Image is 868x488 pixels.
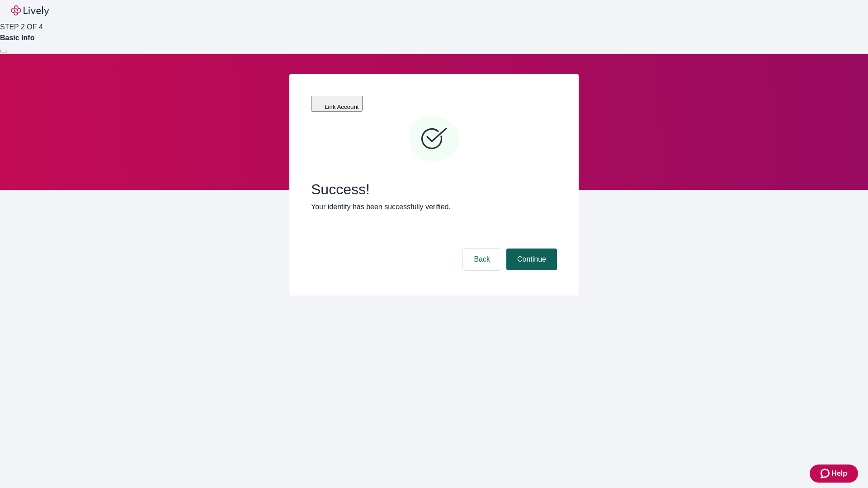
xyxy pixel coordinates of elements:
button: Back [463,249,501,270]
svg: Checkmark icon [407,112,461,166]
span: Help [831,468,847,479]
button: Link Account [311,96,363,112]
button: Zendesk support iconHelp [810,465,858,483]
button: Continue [506,249,557,270]
span: Success! [311,181,557,198]
img: Lively [11,5,49,16]
svg: Zendesk support icon [821,468,831,479]
p: Your identity has been successfully verified. [311,202,557,212]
